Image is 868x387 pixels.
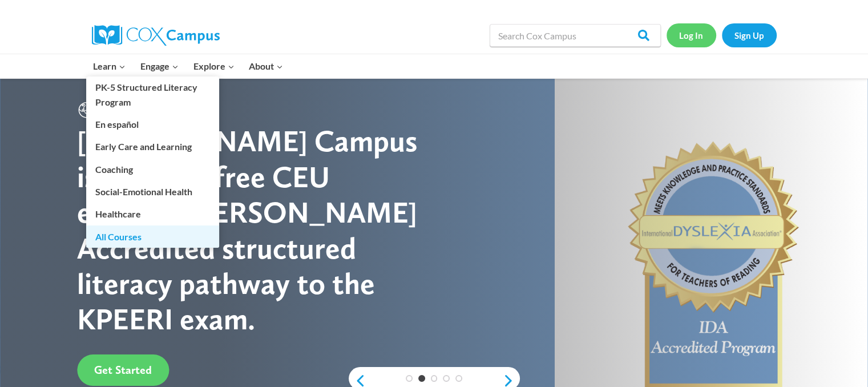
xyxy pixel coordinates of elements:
img: Cox Campus [92,25,220,46]
a: Healthcare [86,203,219,225]
a: En español [86,114,219,135]
a: 5 [455,375,462,382]
button: Child menu of Learn [86,54,134,78]
a: Coaching [86,158,219,180]
a: Sign Up [722,23,777,47]
a: All Courses [86,225,219,247]
span: Get Started [94,363,152,377]
button: Child menu of Engage [133,54,186,78]
nav: Primary Navigation [86,54,290,78]
a: 1 [406,375,413,382]
a: 2 [418,375,425,382]
a: PK-5 Structured Literacy Program [86,76,219,113]
a: 4 [443,375,450,382]
a: Social-Emotional Health [86,181,219,203]
nav: Secondary Navigation [667,23,777,47]
input: Search Cox Campus [490,24,661,47]
button: Child menu of About [241,54,290,78]
button: Child menu of Explore [186,54,242,78]
div: [PERSON_NAME] Campus is the only free CEU earning, [PERSON_NAME] Accredited structured literacy p... [77,123,434,337]
a: Log In [667,23,716,47]
a: Early Care and Learning [86,136,219,158]
a: 3 [431,375,438,382]
a: Get Started [77,354,169,386]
